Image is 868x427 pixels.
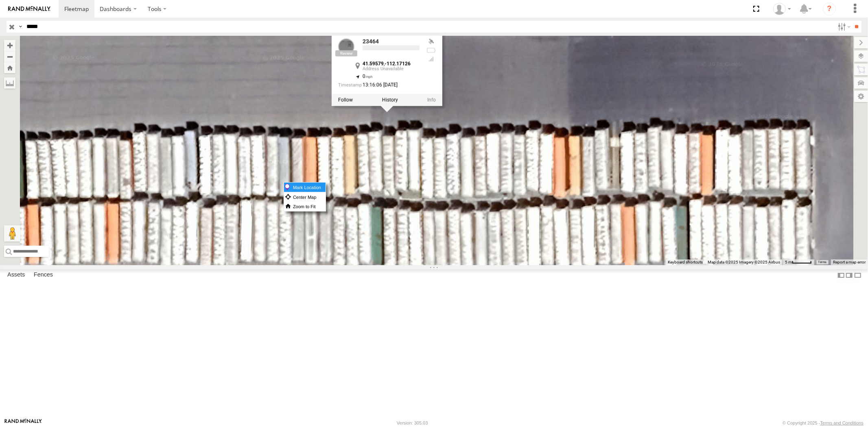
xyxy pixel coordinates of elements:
[3,270,29,281] label: Assets
[4,419,42,427] a: Visit our Website
[8,6,50,12] img: rand-logo.svg
[854,91,868,102] label: Map Settings
[785,260,792,264] span: 5 m
[4,62,15,73] button: Zoom Home
[783,259,814,265] button: Map Scale: 5 m per 45 pixels
[4,51,15,62] button: Zoom out
[284,192,326,202] label: Center Map
[363,74,373,79] span: 0
[668,259,703,265] button: Keyboard shortcuts
[338,97,353,103] label: Realtime tracking of Asset
[427,97,436,103] a: View Asset Details
[770,3,794,15] div: Sardor Khadjimedov
[837,269,845,281] label: Dock Summary Table to the Left
[382,97,398,103] label: View Asset History
[818,261,827,264] a: Terms
[30,270,57,281] label: Fences
[833,260,866,264] a: Report a map error
[426,56,436,63] div: Last Event GSM Signal Strength
[854,269,862,281] label: Hide Summary Table
[363,61,384,66] strong: 41.59579
[783,420,864,425] div: © Copyright 2025 -
[426,38,436,45] div: Valid GPS Fix
[338,83,420,89] div: Date/time of location update
[363,38,420,44] div: 23464
[4,77,15,89] label: Measure
[284,202,326,211] label: Zoom to Fit
[426,47,436,54] div: No battery health information received from this device.
[397,420,428,425] div: Version: 305.03
[385,61,411,66] strong: -112.17126
[823,2,836,15] i: ?
[284,183,326,192] label: Mark Location
[17,21,24,33] label: Search Query
[4,225,20,242] button: Drag Pegman onto the map to open Street View
[835,21,852,33] label: Search Filter Options
[363,61,420,71] div: ,
[820,420,864,425] a: Terms and Conditions
[845,269,853,281] label: Dock Summary Table to the Right
[4,40,15,51] button: Zoom in
[708,260,780,264] span: Map data ©2025 Imagery ©2025 Airbus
